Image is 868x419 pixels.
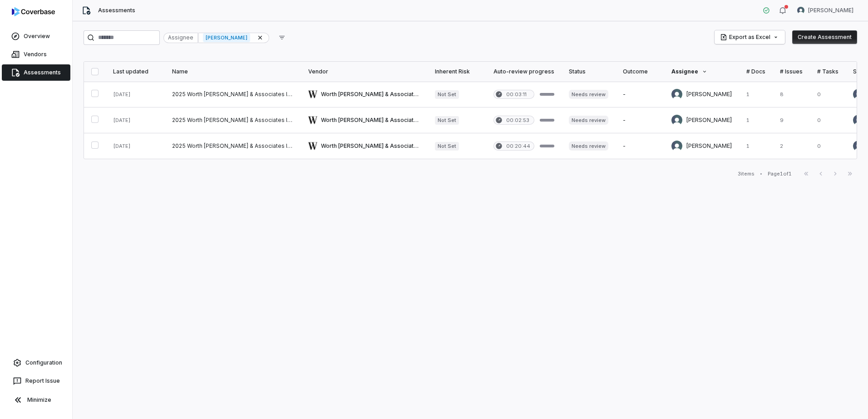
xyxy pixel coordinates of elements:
a: Vendors [2,46,70,63]
button: Report Issue [4,373,69,389]
button: Export as Excel [715,30,785,44]
div: Auto-review progress [493,68,554,75]
button: Create Assessment [792,30,857,44]
div: # Docs [746,68,765,75]
td: - [616,133,664,159]
img: Curtis Nohl avatar [853,115,864,126]
td: - [616,107,664,133]
div: Outcome [623,68,657,75]
span: [PERSON_NAME] [203,33,250,42]
div: Name [172,68,294,75]
div: • [760,171,762,177]
img: Curtis Nohl avatar [671,89,682,100]
div: # Tasks [817,68,838,75]
img: Curtis Nohl avatar [671,141,682,151]
img: Curtis Nohl avatar [797,7,804,14]
div: Status [569,68,608,75]
div: # Issues [780,68,803,75]
span: [PERSON_NAME] [808,7,853,14]
button: Minimize [4,391,69,409]
div: 3 items [738,171,755,177]
img: Curtis Nohl avatar [671,115,682,126]
div: Last updated [113,68,158,75]
div: Page 1 of 1 [768,171,792,177]
a: Assessments [2,64,70,81]
a: Overview [2,28,70,44]
div: Assignee [163,33,198,43]
span: Assessments [98,7,135,14]
img: Curtis Nohl avatar [853,89,864,100]
div: Inherent Risk [435,68,479,75]
td: - [616,82,664,107]
div: [PERSON_NAME] [198,33,269,43]
button: Curtis Nohl avatar[PERSON_NAME] [792,4,859,17]
a: Configuration [4,355,69,371]
div: Vendor [308,68,420,75]
img: Curtis Nohl avatar [853,141,864,151]
div: Assignee [671,68,732,75]
img: logo-D7KZi-bG.svg [12,7,55,16]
